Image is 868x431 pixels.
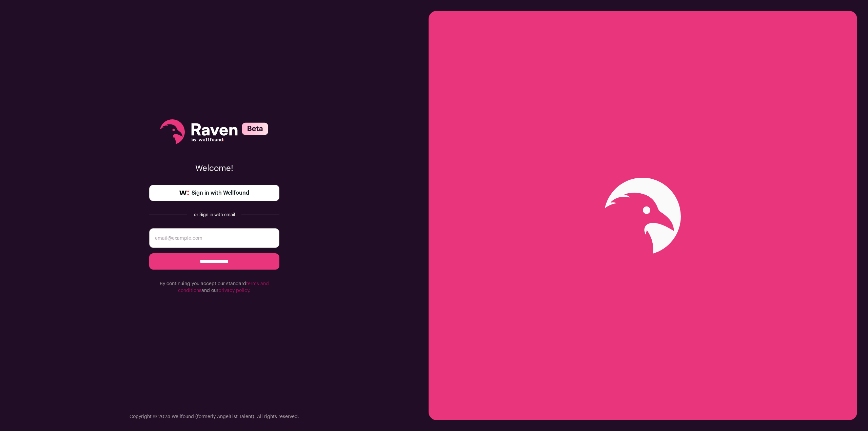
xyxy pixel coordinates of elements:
[149,228,279,248] input: email@example.com
[130,413,299,420] p: Copyright © 2024 Wellfound (formerly AngelList Talent). All rights reserved.
[192,189,249,197] span: Sign in with Wellfound
[179,191,189,195] img: wellfound-symbol-flush-black-fb3c872781a75f747ccb3a119075da62bfe97bd399995f84a933054e44a575c4.png
[149,163,279,174] p: Welcome!
[149,185,279,201] a: Sign in with Wellfound
[193,212,236,217] div: or Sign in with email
[149,280,279,294] p: By continuing you accept our standard and our .
[218,288,249,293] a: privacy policy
